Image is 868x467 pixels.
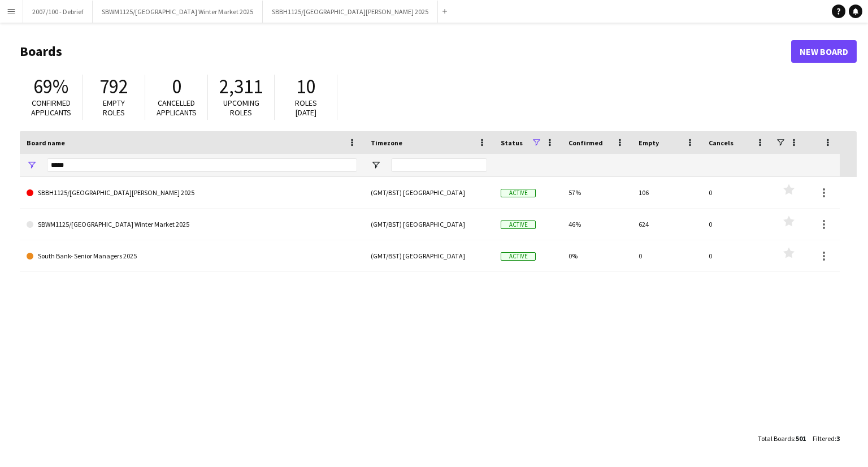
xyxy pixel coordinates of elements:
div: 0 [702,209,772,240]
a: SBBH1125/[GEOGRAPHIC_DATA][PERSON_NAME] 2025 [27,177,357,209]
span: Status [501,139,523,147]
span: 792 [99,74,128,99]
a: New Board [791,40,857,63]
div: 0 [632,240,702,271]
span: Active [501,220,536,229]
span: Active [501,189,536,197]
div: 0% [562,240,632,271]
span: 69% [33,74,68,99]
span: Empty roles [103,98,125,118]
div: 0 [702,177,772,208]
input: Timezone Filter Input [391,158,487,172]
span: Board name [27,139,65,147]
span: 3 [836,434,840,443]
div: (GMT/BST) [GEOGRAPHIC_DATA] [364,209,494,240]
div: 0 [702,240,772,271]
h1: Boards [20,43,791,60]
div: (GMT/BST) [GEOGRAPHIC_DATA] [364,240,494,271]
button: SBWM1125/[GEOGRAPHIC_DATA] Winter Market 2025 [93,1,263,23]
span: Confirmed applicants [31,98,71,118]
span: Cancelled applicants [157,98,197,118]
div: 624 [632,209,702,240]
span: 2,311 [219,74,263,99]
span: Confirmed [568,139,603,147]
span: Timezone [371,139,402,147]
button: 2007/100 - Debrief [23,1,93,23]
span: Empty [639,139,659,147]
span: Roles [DATE] [295,98,317,118]
div: : [758,427,806,449]
a: South Bank- Senior Managers 2025 [27,240,357,272]
div: 57% [562,177,632,208]
button: Open Filter Menu [27,160,37,170]
span: 501 [796,434,806,443]
span: Cancels [709,139,734,147]
span: 10 [296,74,315,99]
span: Total Boards [758,434,794,443]
span: Upcoming roles [223,98,259,118]
span: Active [501,252,536,261]
button: SBBH1125/[GEOGRAPHIC_DATA][PERSON_NAME] 2025 [263,1,438,23]
div: 106 [632,177,702,208]
button: Open Filter Menu [371,160,381,170]
div: (GMT/BST) [GEOGRAPHIC_DATA] [364,177,494,208]
a: SBWM1125/[GEOGRAPHIC_DATA] Winter Market 2025 [27,209,357,240]
div: 46% [562,209,632,240]
input: Board name Filter Input [47,158,357,172]
span: Filtered [813,434,835,443]
div: : [813,427,840,449]
span: 0 [172,74,181,99]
